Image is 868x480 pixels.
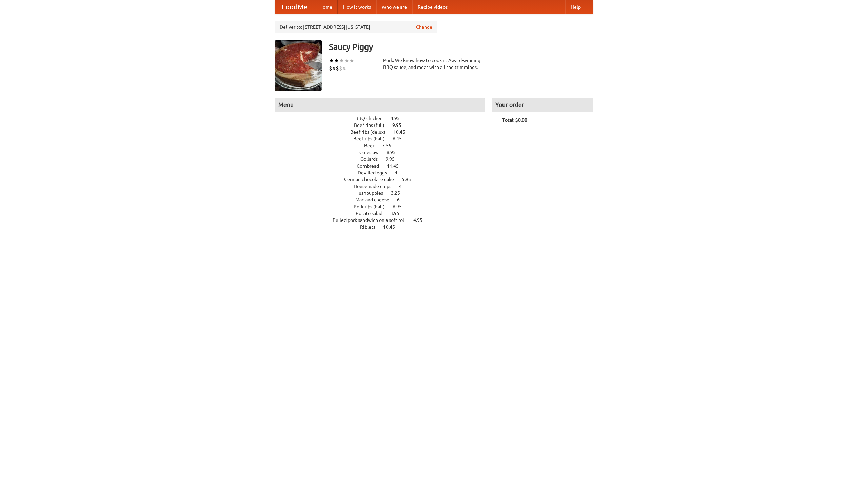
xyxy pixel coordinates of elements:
span: Riblets [360,224,382,230]
a: Beef ribs (half) 6.45 [353,136,414,141]
li: ★ [329,57,334,64]
li: $ [339,64,342,72]
span: Hushpuppies [355,190,390,196]
a: Beef ribs (full) 9.95 [354,122,414,128]
span: 7.55 [382,143,398,148]
b: Total: $0.00 [502,117,527,123]
span: Potato salad [356,211,389,216]
a: German chocolate cake 5.95 [344,177,423,182]
span: Beef ribs (delux) [350,129,392,135]
li: ★ [349,57,354,64]
span: 5.95 [402,177,418,182]
a: FoodMe [275,0,314,14]
span: Coleslaw [359,150,386,155]
li: $ [329,64,332,72]
a: Mac and cheese 6 [355,197,412,203]
span: Beef ribs (full) [354,122,391,128]
span: 9.95 [392,122,408,128]
a: Riblets 10.45 [360,224,408,230]
a: Collards 9.95 [360,156,407,162]
li: $ [342,64,346,72]
span: 6.95 [393,204,409,209]
span: 8.95 [387,150,402,155]
a: Pork ribs (half) 6.95 [354,204,414,209]
a: Potato salad 3.95 [356,211,412,216]
a: Devilled eggs 4 [358,170,410,175]
span: Collards [360,156,384,162]
a: Housemade chips 4 [354,184,414,189]
a: Coleslaw 8.95 [359,150,408,155]
a: How it works [338,0,376,14]
a: Who we are [376,0,412,14]
span: 10.45 [393,129,412,135]
h3: Saucy Piggy [329,40,593,54]
span: 4 [395,170,404,175]
img: angular.jpg [275,40,322,91]
a: Change [416,24,432,31]
a: Help [565,0,586,14]
a: Cornbread 11.45 [357,163,411,169]
span: Beef ribs (half) [353,136,392,141]
span: 3.95 [390,211,406,216]
span: 10.45 [383,224,402,230]
span: Beer [364,143,381,148]
span: 4.95 [391,116,407,121]
a: Beef ribs (delux) 10.45 [350,129,418,135]
span: 11.45 [387,163,406,169]
li: $ [336,64,339,72]
span: BBQ chicken [355,116,390,121]
span: 3.25 [391,190,407,196]
div: Deliver to: [STREET_ADDRESS][US_STATE] [275,21,437,33]
a: Pulled pork sandwich on a soft roll 4.95 [333,217,435,223]
h4: Your order [492,98,593,112]
span: 6.45 [393,136,409,141]
span: 9.95 [386,156,401,162]
h4: Menu [275,98,485,112]
a: Recipe videos [412,0,453,14]
span: Housemade chips [354,184,398,189]
a: Home [314,0,338,14]
span: Mac and cheese [355,197,396,203]
span: Devilled eggs [358,170,394,175]
a: Beer 7.55 [364,143,404,148]
a: Hushpuppies 3.25 [355,190,413,196]
li: $ [332,64,336,72]
a: BBQ chicken 4.95 [355,116,412,121]
span: Pulled pork sandwich on a soft roll [333,217,412,223]
span: Pork ribs (half) [354,204,392,209]
span: 6 [397,197,407,203]
li: ★ [344,57,349,64]
div: Pork. We know how to cook it. Award-winning BBQ sauce, and meat with all the trimmings. [383,57,485,71]
span: Cornbread [357,163,386,169]
li: ★ [339,57,344,64]
span: 4 [399,184,409,189]
li: ★ [334,57,339,64]
span: 4.95 [413,217,429,223]
span: German chocolate cake [344,177,401,182]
